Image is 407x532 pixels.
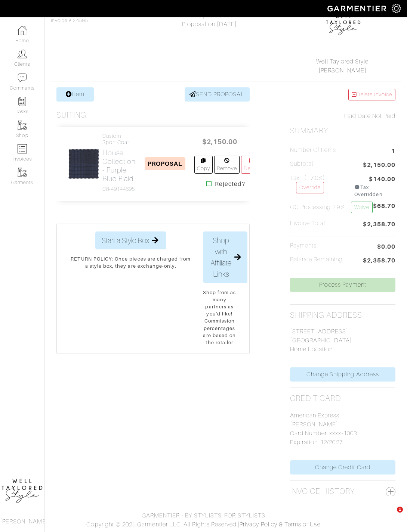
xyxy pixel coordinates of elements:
[290,242,317,249] h5: Payments
[318,67,367,74] a: [PERSON_NAME]
[18,168,27,177] img: garments-icon-b7da505a4dc4fd61783c78ac3ca0ef83fa9d6f193b1c9dc38574b1d14d53ca28.png
[373,202,395,216] span: $68.70
[324,2,392,15] img: garmentier-logo-header-white-b43fb05a5012e4ada735d5af1a66efaba907eab6374d6393d1fbf88cb4ef424d.png
[203,231,247,283] button: Shop with Affiliate Links
[363,256,395,266] span: $2,358.70
[351,202,373,213] a: Waive
[18,121,27,130] img: garments-icon-b7da505a4dc4fd61783c78ac3ca0ef83fa9d6f193b1c9dc38574b1d14d53ca28.png
[290,411,395,447] p: American Express [PERSON_NAME] Card Number: xxxx-1003 Expiration: 12/2027
[56,87,94,102] a: Item
[86,521,238,528] span: Copyright © 2025 Garmentier LLC. All Rights Reserved.
[316,58,369,65] a: Well Taylored Style
[214,156,240,174] a: Remove
[354,184,395,198] div: Tax Overridden
[391,147,395,157] span: 1
[363,161,395,171] span: $2,150.00
[363,220,395,230] span: $2,358.70
[102,133,136,192] a: Custom Sport Coat House Collection - Purple Blue Plaid C8-49144695
[18,26,27,35] img: dashboard-icon-dbcd8f5a0b271acd01030246c82b418ddd0df26cd7fceb0bd07c9910d44c42f6.png
[215,180,245,189] strong: Rejected?
[397,507,403,513] span: 1
[290,202,373,213] h5: CC Processing 2.9%
[290,256,343,263] h5: Balance Remaining
[18,144,27,153] img: orders-icon-0abe47150d42831381b5fb84f609e132dff9fe21cb692f30cb5eec754e2cba89.png
[325,5,362,42] img: 1593278135251.png.png
[18,49,27,59] img: clients-icon-6bae9207a08558b7cb47a8932f037763ab4055f8c8b6bfacd5dc20c3e0201464.png
[382,507,400,525] iframe: Intercom live chat
[194,156,213,174] a: Copy
[344,113,372,119] span: Paid Date:
[240,521,320,528] a: Privacy Policy & Terms of Use
[102,235,149,246] span: Start a Style Box
[197,134,242,150] span: $2,150.00
[70,255,191,270] p: RETURN POLICY: Once pieces are charged from a style box, they are exchange-only.
[18,73,27,83] img: comment-icon-a0a6a9ef722e966f86d9cbdc48e553b5cf19dbc54f86b18d962a5391bc8f6eb6.png
[145,157,185,170] span: PROPOSAL
[290,147,336,154] h5: Number of Items
[56,111,86,120] h3: Suiting
[290,278,395,292] a: Process Payment
[290,460,395,475] a: Change Credit Card
[290,126,395,136] h2: Summary
[290,487,355,496] h2: Invoice History
[290,367,395,382] a: Change Shipping Address
[209,235,233,280] span: Shop with Affiliate Links
[241,156,262,174] a: Delete
[102,133,136,146] h4: Custom Sport Coat
[290,175,354,195] h5: Tax ( : 7.0%)
[95,231,166,249] button: Start a Style Box
[102,149,136,183] h2: House Collection - Purple Blue Plaid
[369,175,395,184] span: $140.00
[290,311,363,320] h2: Shipping Address
[51,9,135,23] span: Invoice # 24595
[290,112,395,121] div: Not Paid
[18,97,27,106] img: reminder-icon-8004d30b9f0a5d33ae49ab947aed9ed385cf756f9e5892f1edd6e32f2345188e.png
[157,20,262,29] div: Proposal on [DATE]
[296,182,324,193] a: Override
[68,148,99,180] img: WFAnY2eAPMHenkoHNKjVwe5U
[185,87,250,102] a: SEND PROPOSAL
[377,242,395,251] span: $0.00
[290,394,341,403] h2: Credit Card
[290,327,395,354] p: [STREET_ADDRESS] [GEOGRAPHIC_DATA] Home Location
[102,186,136,192] h4: C8-49144695
[392,4,401,13] img: gear-icon-white-bd11855cb880d31180b6d7d6211b90ccbf57a29d726f0c71d8c61bd08dd39cc2.png
[203,289,236,346] p: Shop from as many partners as you'd like! Commission percentages are based on the retailer
[290,220,326,227] h5: Invoice Total
[290,161,313,168] h5: Subtotal
[348,89,395,100] a: Delete Invoice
